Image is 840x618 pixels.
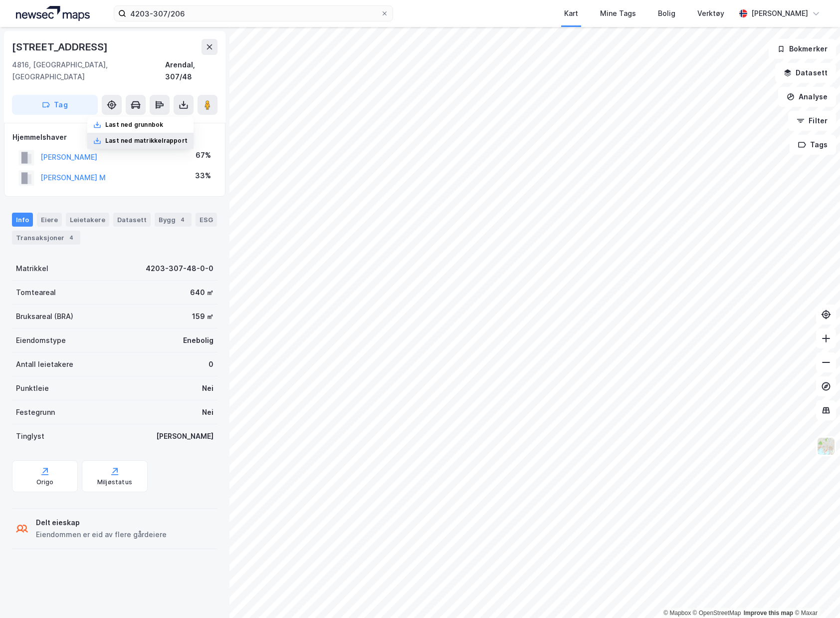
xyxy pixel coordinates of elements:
div: Datasett [113,213,151,227]
img: logo.a4113a55bc3d86da70a041830d287a7e.svg [16,6,90,21]
button: Analyse [778,87,836,107]
div: 67% [196,149,211,161]
div: Festegrunn [16,406,55,418]
div: 4 [178,215,188,225]
iframe: Chat Widget [790,570,840,618]
button: Datasett [775,63,836,83]
div: 4816, [GEOGRAPHIC_DATA], [GEOGRAPHIC_DATA] [12,59,165,83]
div: Eiendommen er eid av flere gårdeiere [36,529,167,541]
button: Filter [788,111,836,131]
div: Verktøy [697,7,724,19]
button: Bokmerker [769,39,836,59]
div: Kontrollprogram for chat [790,570,840,618]
div: Last ned matrikkelrapport [105,137,188,145]
div: ESG [196,213,217,227]
div: 33% [195,170,211,182]
button: Tag [12,95,98,115]
div: 640 ㎡ [190,287,213,299]
div: Origo [36,478,54,486]
div: [PERSON_NAME] [751,7,808,19]
a: Mapbox [663,610,691,617]
div: Last ned grunnbok [105,121,163,129]
div: Hjemmelshaver [12,131,217,143]
div: Enebolig [183,334,213,346]
div: Tinglyst [16,430,44,442]
div: 0 [209,358,213,370]
div: Leietakere [66,213,109,227]
div: Antall leietakere [16,358,73,370]
div: Delt eieskap [36,517,167,529]
div: Mine Tags [600,7,636,19]
div: Transaksjoner [12,231,80,245]
div: Matrikkel [16,263,48,275]
img: Z [817,437,836,456]
div: 4 [66,233,76,243]
div: Arendal, 307/48 [165,59,217,83]
div: Bygg [155,213,192,227]
div: Miljøstatus [97,478,132,486]
div: Kart [564,7,578,19]
div: Eiendomstype [16,334,66,346]
div: 4203-307-48-0-0 [146,263,213,275]
div: 159 ㎡ [192,310,213,322]
div: Bruksareal (BRA) [16,310,73,322]
div: Nei [202,406,213,418]
a: Improve this map [744,610,793,617]
div: Eiere [37,213,62,227]
div: [STREET_ADDRESS] [12,39,110,55]
a: OpenStreetMap [693,610,741,617]
button: Tags [790,135,836,155]
div: Punktleie [16,382,49,394]
div: Nei [202,382,213,394]
input: Søk på adresse, matrikkel, gårdeiere, leietakere eller personer [126,6,381,21]
div: Bolig [658,7,675,19]
div: Info [12,213,33,227]
div: Tomteareal [16,287,56,299]
div: [PERSON_NAME] [156,430,213,442]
